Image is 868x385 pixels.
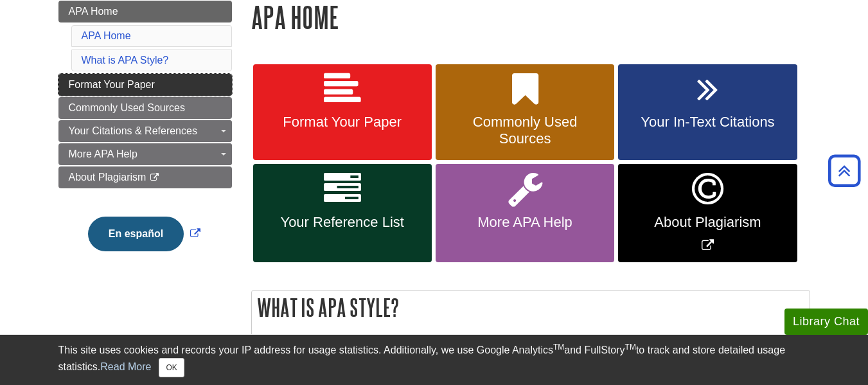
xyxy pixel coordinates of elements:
sup: TM [553,343,564,352]
h1: APA Home [251,1,810,33]
sup: TM [625,343,636,352]
a: Read More [100,361,151,372]
div: This site uses cookies and records your IP address for usage statistics. Additionally, we use Goo... [58,343,810,377]
a: Your Citations & References [58,120,232,142]
span: Your Reference List [263,214,422,231]
a: APA Home [58,1,232,22]
span: Format Your Paper [263,114,422,130]
h2: What is APA Style? [252,291,810,325]
a: Commonly Used Sources [58,97,232,119]
a: About Plagiarism [58,166,232,188]
i: This link opens in a new window [149,174,160,182]
span: More APA Help [445,214,605,231]
span: Commonly Used Sources [69,102,185,113]
a: Your Reference List [253,164,432,262]
span: About Plagiarism [69,172,146,183]
a: Format Your Paper [253,64,432,161]
button: Library Chat [784,309,868,335]
a: Format Your Paper [58,74,232,96]
a: Link opens in new window [85,228,204,239]
a: What is APA Style? [82,55,169,66]
span: Commonly Used Sources [445,114,605,147]
span: APA Home [69,6,118,17]
a: Back to Top [824,162,865,179]
span: Your In-Text Citations [628,114,787,130]
span: About Plagiarism [628,214,787,231]
div: Guide Page Menu [58,1,232,273]
button: En español [88,217,184,251]
a: APA Home [82,30,131,41]
span: Format Your Paper [69,79,155,90]
a: Link opens in new window [618,164,797,262]
a: Commonly Used Sources [436,64,614,161]
span: More APA Help [69,148,137,159]
span: Your Citations & References [69,125,197,136]
a: Your In-Text Citations [618,64,797,161]
button: Close [159,358,184,377]
a: More APA Help [436,164,614,262]
a: More APA Help [58,143,232,165]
